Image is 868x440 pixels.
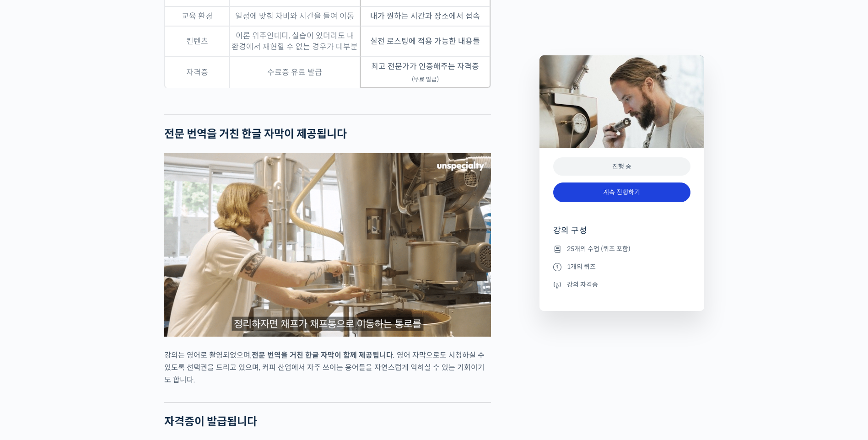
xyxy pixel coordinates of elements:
td: 일정에 맞춰 차비와 시간을 들여 이동 [230,6,360,26]
h4: 강의 구성 [553,225,690,243]
span: 설정 [141,304,152,311]
strong: 전문 번역을 거친 한글 자막이 함께 제공됩니다 [252,350,393,360]
li: 25개의 수업 (퀴즈 포함) [553,243,690,254]
strong: 자격증이 발급됩니다 [164,415,257,429]
td: 최고 전문가가 인증해주는 자격증 [360,57,491,88]
td: 이론 위주인데다, 실습이 있더라도 내 환경에서 재현할 수 없는 경우가 대부분 [230,26,360,57]
td: 자격증 [165,57,230,88]
td: 컨텐츠 [165,26,230,57]
li: 강의 자격증 [553,279,690,290]
td: 교육 환경 [165,6,230,26]
td: 수료증 유료 발급 [230,57,360,88]
span: 대화 [84,304,95,311]
div: 진행 중 [553,157,690,176]
a: 설정 [118,290,176,313]
td: 실전 로스팅에 적용 가능한 내용들 [360,26,491,57]
strong: 전문 번역을 거친 한글 자막이 제공됩니다 [164,127,347,141]
a: 대화 [60,290,118,313]
a: 홈 [3,290,60,313]
span: 홈 [29,304,34,311]
td: 내가 원하는 시간과 장소에서 접속 [360,6,491,26]
p: 강의는 영어로 촬영되었으며, . 영어 자막으로도 시청하실 수 있도록 선택권을 드리고 있으며, 커피 산업에서 자주 쓰이는 용어들을 자연스럽게 익히실 수 있는 기회이기도 합니다. [164,349,491,386]
a: 계속 진행하기 [553,182,690,202]
li: 1개의 퀴즈 [553,261,690,272]
sub: (무료 발급) [412,76,439,83]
